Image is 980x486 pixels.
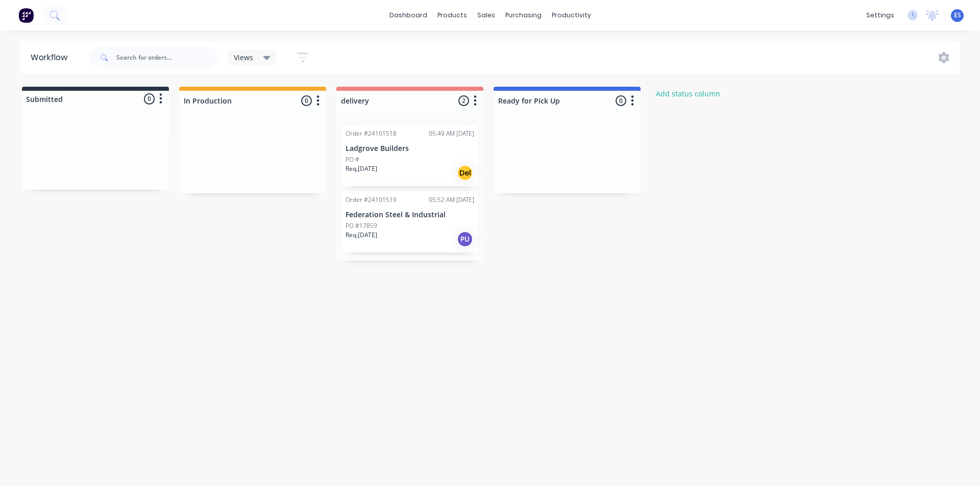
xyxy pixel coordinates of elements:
[341,125,478,186] div: Order #2410151805:49 AM [DATE]Ladgrove BuildersPO #Req.[DATE]Del
[116,47,217,68] input: Search for orders...
[346,164,377,173] p: Req. [DATE]
[346,144,474,153] p: Ladgrove Builders
[346,195,397,204] div: Order #24101519
[31,52,72,64] div: Workflow
[346,155,359,164] p: PO #
[861,8,899,23] div: settings
[234,52,253,63] span: Views
[18,8,34,23] img: Factory
[954,11,961,20] span: ES
[341,191,478,252] div: Order #2410151905:52 AM [DATE]Federation Steel & IndustrialPO #17859Req.[DATE]PU
[651,87,726,100] button: Add status column
[457,165,473,181] div: Del
[500,8,547,23] div: purchasing
[346,221,377,231] p: PO #17859
[384,8,432,23] a: dashboard
[346,211,474,219] p: Federation Steel & Industrial
[429,129,474,138] div: 05:49 AM [DATE]
[457,231,473,247] div: PU
[346,231,377,240] p: Req. [DATE]
[432,8,472,23] div: products
[472,8,500,23] div: sales
[346,129,397,138] div: Order #24101518
[429,195,474,204] div: 05:52 AM [DATE]
[547,8,596,23] div: productivity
